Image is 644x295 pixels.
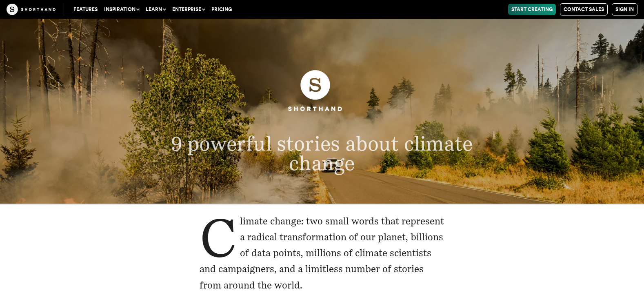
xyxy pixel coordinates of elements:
a: Pricing [208,4,235,15]
a: Contact Sales [560,3,608,16]
a: Start Creating [508,4,556,15]
a: Sign in [612,3,637,16]
button: Inspiration [101,4,142,15]
img: The Craft [7,4,56,15]
a: Features [70,4,101,15]
span: 9 powerful stories about climate change [171,131,473,175]
button: Enterprise [169,4,208,15]
p: Climate change: two small words that represent a radical transformation of our planet, billions o... [200,213,444,293]
button: Learn [142,4,169,15]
